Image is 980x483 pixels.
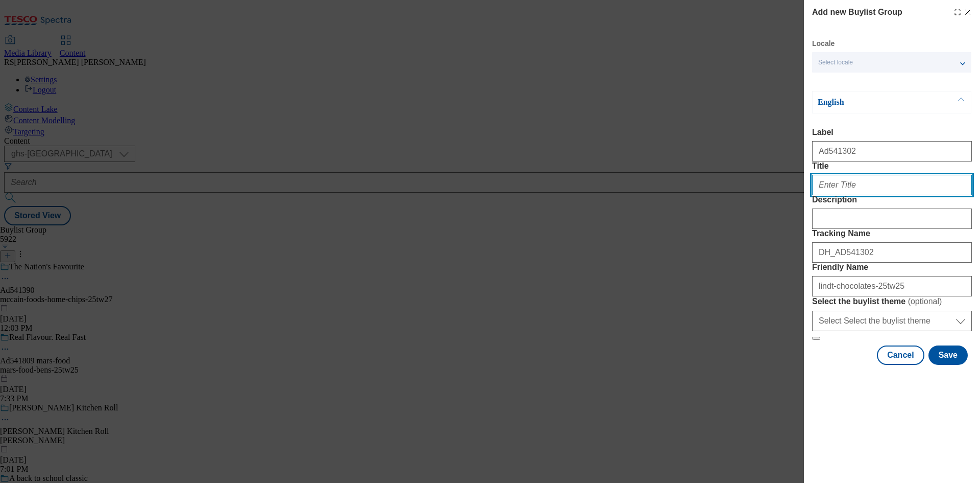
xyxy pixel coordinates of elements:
[812,141,972,162] input: Enter Label
[812,52,971,73] button: Select locale
[812,162,972,171] label: Title
[812,195,972,204] label: Description
[908,297,942,306] span: ( optional )
[928,346,968,365] button: Save
[812,296,972,307] label: Select the buylist theme
[877,346,924,365] button: Cancel
[818,59,853,66] span: Select locale
[812,242,972,263] input: Enter Tracking Name
[812,41,835,47] label: Locale
[812,6,902,18] h4: Add new Buylist Group
[812,263,972,272] label: Friendly Name
[812,209,972,229] input: Enter Description
[812,128,972,137] label: Label
[812,276,972,296] input: Enter Friendly Name
[818,97,925,107] p: English
[812,229,972,238] label: Tracking Name
[812,175,972,195] input: Enter Title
